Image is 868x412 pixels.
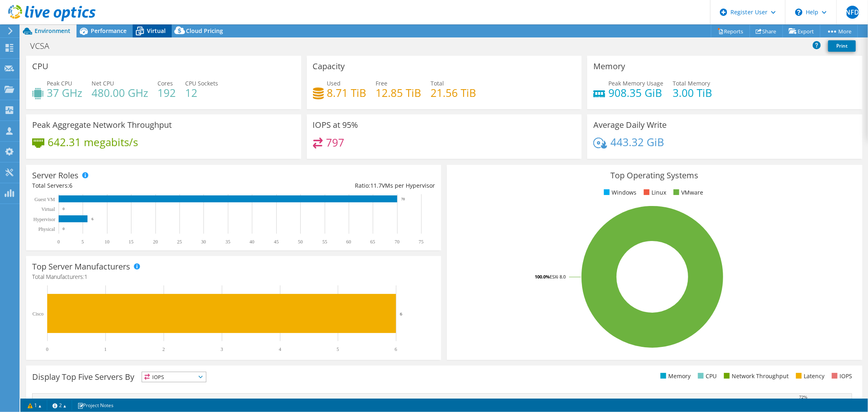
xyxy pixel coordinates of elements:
[104,346,107,352] text: 1
[92,79,114,87] span: Net CPU
[395,346,397,352] text: 6
[327,88,367,97] h4: 8.71 TiB
[846,6,859,19] span: NFD
[642,188,666,197] li: Linux
[783,25,820,37] a: Export
[535,274,550,280] tspan: 100.0%
[322,239,327,245] text: 55
[35,197,55,202] text: Guest VM
[201,239,206,245] text: 30
[22,400,47,410] a: 1
[608,79,663,87] span: Peak Memory Usage
[129,239,133,245] text: 15
[91,27,127,35] span: Performance
[750,25,783,37] a: Share
[32,272,435,281] h4: Total Manufacturers:
[313,121,359,129] h3: IOPS at 95%
[147,27,166,35] span: Virtual
[401,197,405,201] text: 70
[92,88,148,97] h4: 480.00 GHz
[593,121,667,129] h3: Average Daily Write
[32,171,79,180] h3: Server Roles
[105,239,109,245] text: 10
[658,372,691,381] li: Memory
[177,239,182,245] text: 25
[313,62,345,71] h3: Capacity
[225,239,230,245] text: 35
[673,88,712,97] h4: 3.00 TiB
[550,274,566,280] tspan: ESXi 8.0
[153,239,158,245] text: 20
[795,9,802,16] svg: \n
[63,227,65,231] text: 0
[221,346,223,352] text: 3
[376,88,422,97] h4: 12.85 TiB
[33,311,44,317] text: Cisco
[63,207,65,211] text: 0
[92,217,94,221] text: 6
[799,394,807,399] text: 72%
[671,188,703,197] li: VMware
[326,138,344,147] h4: 797
[185,88,218,97] h4: 12
[419,239,424,245] text: 75
[33,217,55,222] text: Hypervisor
[42,206,55,212] text: Virtual
[279,346,281,352] text: 4
[376,79,388,87] span: Free
[32,262,130,271] h3: Top Server Manufacturers
[47,79,72,87] span: Peak CPU
[32,62,48,71] h3: CPU
[608,88,663,97] h4: 908.35 GiB
[395,239,400,245] text: 70
[327,79,341,87] span: Used
[185,79,218,87] span: CPU Sockets
[337,346,339,352] text: 5
[142,372,206,382] span: IOPS
[26,42,62,50] h1: VCSA
[453,171,856,180] h3: Top Operating Systems
[673,79,710,87] span: Total Memory
[794,372,824,381] li: Latency
[696,372,717,381] li: CPU
[81,239,84,245] text: 5
[32,121,172,129] h3: Peak Aggregate Network Throughput
[274,239,279,245] text: 45
[35,27,70,35] span: Environment
[234,181,435,190] div: Ratio: VMs per Hypervisor
[711,25,750,37] a: Reports
[186,27,223,35] span: Cloud Pricing
[431,79,444,87] span: Total
[370,239,375,245] text: 65
[72,400,119,410] a: Project Notes
[47,400,72,410] a: 2
[84,273,87,281] span: 1
[69,182,72,189] span: 6
[46,346,48,352] text: 0
[828,40,856,52] a: Print
[47,88,82,97] h4: 37 GHz
[298,239,303,245] text: 50
[57,239,60,245] text: 0
[400,311,402,316] text: 6
[162,346,165,352] text: 2
[830,372,852,381] li: IOPS
[722,372,789,381] li: Network Throughput
[157,88,176,97] h4: 192
[602,188,636,197] li: Windows
[249,239,254,245] text: 40
[38,226,55,232] text: Physical
[431,88,477,97] h4: 21.56 TiB
[157,79,173,87] span: Cores
[48,138,138,147] h4: 642.31 megabits/s
[370,182,382,189] span: 11.7
[610,138,664,147] h4: 443.32 GiB
[32,181,234,190] div: Total Servers:
[820,25,858,37] a: More
[593,62,625,71] h3: Memory
[346,239,351,245] text: 60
